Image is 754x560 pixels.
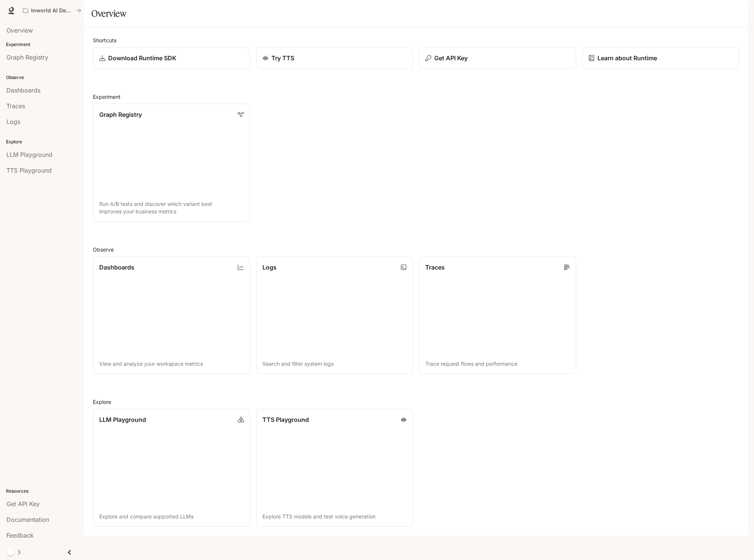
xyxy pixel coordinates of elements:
[19,3,85,18] button: All workspaces
[93,93,739,101] h2: Experiment
[262,513,407,520] p: Explore TTS models and test voice generation
[419,47,576,69] button: Get API Key
[271,54,294,63] p: Try TTS
[262,360,407,368] p: Search and filter system logs
[93,256,250,374] a: DashboardsView and analyze your workspace metrics
[31,7,73,14] p: Inworld AI Demos
[425,360,570,368] p: Trace request flows and performance
[99,110,142,119] p: Graph Registry
[93,246,739,253] h2: Observe
[256,409,413,527] a: TTS PlaygroundExplore TTS models and test voice generation
[256,256,413,374] a: LogsSearch and filter system logs
[99,360,244,368] p: View and analyze your workspace metrics
[93,36,739,44] h2: Shortcuts
[262,263,277,272] p: Logs
[256,47,413,69] a: Try TTS
[99,513,244,520] p: Explore and compare supported LLMs
[93,47,250,69] a: Download Runtime SDK
[582,47,739,69] a: Learn about Runtime
[598,54,657,63] p: Learn about Runtime
[99,415,146,424] p: LLM Playground
[93,398,739,406] h2: Explore
[99,200,244,215] p: Run A/B tests and discover which variant best improves your business metrics
[91,6,126,21] h1: Overview
[99,263,134,272] p: Dashboards
[93,409,250,527] a: LLM PlaygroundExplore and compare supported LLMs
[108,54,176,63] p: Download Runtime SDK
[419,256,576,374] a: TracesTrace request flows and performance
[262,415,309,424] p: TTS Playground
[425,263,445,272] p: Traces
[434,54,468,63] p: Get API Key
[93,104,250,222] a: Graph RegistryRun A/B tests and discover which variant best improves your business metrics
